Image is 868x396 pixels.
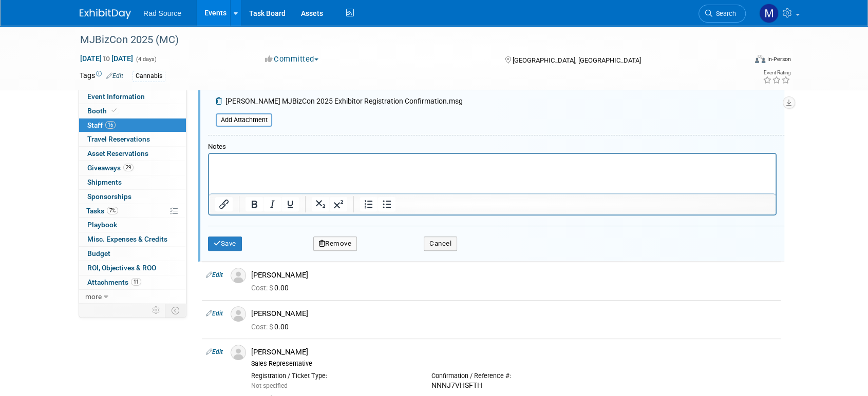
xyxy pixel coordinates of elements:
[107,207,118,214] span: 7%
[105,121,116,129] span: 16
[330,197,347,211] button: Superscript
[313,236,357,251] button: Remove
[231,268,246,283] img: Associate-Profile-5.png
[206,271,223,279] a: Edit
[360,197,378,211] button: Numbered list
[206,310,223,317] a: Edit
[87,164,134,172] span: Giveaways
[79,90,186,104] a: Event Information
[431,372,596,380] div: Confirmation / Reference #:
[251,284,293,292] span: 0.00
[208,236,242,251] button: Save
[87,107,119,115] span: Booth
[215,197,233,211] button: Insert/edit link
[755,55,765,63] img: Format-Inperson.png
[251,323,293,331] span: 0.00
[111,108,117,113] i: Booth reservation complete
[251,270,777,280] div: [PERSON_NAME]
[225,97,463,105] span: [PERSON_NAME] MJBizCon 2025 Exhibitor Registration Confirmation.msg
[133,71,165,82] div: Cannabis
[431,381,596,390] div: NNNJ7VHSFTH
[767,55,791,63] div: In-Person
[102,54,111,63] span: to
[251,347,777,357] div: [PERSON_NAME]
[79,175,186,189] a: Shipments
[79,204,186,218] a: Tasks7%
[759,4,779,23] img: Melissa Conboy
[263,197,281,211] button: Italic
[712,10,736,17] span: Search
[79,232,186,246] a: Misc. Expenses & Credits
[261,54,323,65] button: Committed
[79,147,186,161] a: Asset Reservations
[147,304,165,317] td: Personalize Event Tab Strip
[424,236,457,251] button: Cancel
[206,348,223,355] a: Edit
[87,149,148,157] span: Asset Reservations
[85,292,102,301] span: more
[79,247,186,261] a: Budget
[699,5,746,23] a: Search
[165,304,186,317] td: Toggle Event Tabs
[231,306,246,322] img: Associate-Profile-5.png
[512,56,640,64] span: [GEOGRAPHIC_DATA], [GEOGRAPHIC_DATA]
[79,290,186,304] a: more
[87,235,167,243] span: Misc. Expenses & Credits
[79,218,186,232] a: Playbook
[87,192,131,201] span: Sponsorships
[79,275,186,289] a: Attachments11
[231,345,246,360] img: Associate-Profile-5.png
[251,284,274,292] span: Cost: $
[80,70,123,82] td: Tags
[86,207,118,215] span: Tasks
[251,372,416,380] div: Registration / Ticket Type:
[246,197,263,211] button: Bold
[763,70,790,75] div: Event Rating
[312,197,329,211] button: Subscript
[87,121,116,129] span: Staff
[79,161,186,175] a: Giveaways29
[87,249,110,258] span: Budget
[79,190,186,204] a: Sponsorships
[143,9,181,17] span: Rad Source
[87,135,150,143] span: Travel Reservations
[79,118,186,132] a: Staff16
[123,164,134,171] span: 29
[378,197,395,211] button: Bullet list
[77,31,730,49] div: MJBizCon 2025 (MC)
[135,56,157,63] span: (4 days)
[87,221,117,229] span: Playbook
[251,323,274,331] span: Cost: $
[208,143,777,151] div: Notes
[685,53,791,69] div: Event Format
[251,360,777,368] div: Sales Representative
[281,197,299,211] button: Underline
[106,72,123,80] a: Edit
[80,54,134,63] span: [DATE] [DATE]
[79,132,186,146] a: Travel Reservations
[209,154,776,193] iframe: Rich Text Area
[79,261,186,275] a: ROI, Objectives & ROO
[79,104,186,118] a: Booth
[251,382,288,389] span: Not specified
[87,264,156,272] span: ROI, Objectives & ROO
[80,9,131,19] img: ExhibitDay
[87,178,122,186] span: Shipments
[87,92,145,101] span: Event Information
[87,278,141,286] span: Attachments
[251,309,777,319] div: [PERSON_NAME]
[131,278,141,286] span: 11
